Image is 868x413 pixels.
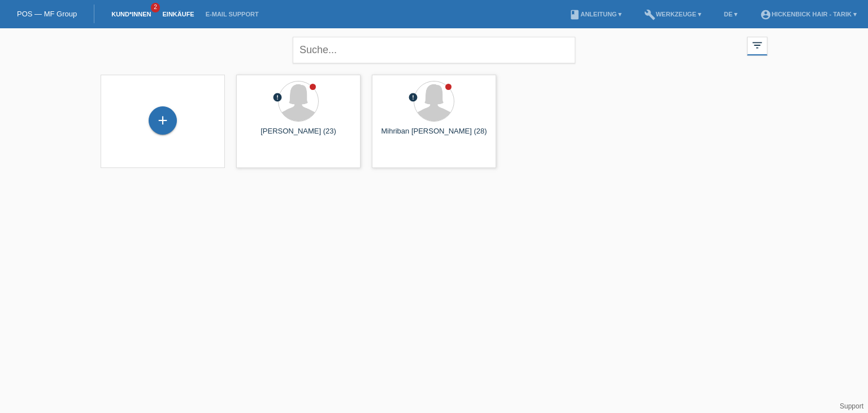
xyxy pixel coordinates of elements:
a: Einkäufe [157,11,199,18]
i: error [272,92,283,102]
div: [PERSON_NAME] (23) [245,127,351,145]
a: account_circleHickenbick Hair - Tarik ▾ [754,11,862,18]
a: E-Mail Support [200,11,264,18]
a: buildWerkzeuge ▾ [639,11,707,18]
i: book [569,9,580,20]
i: filter_list [751,39,763,51]
a: bookAnleitung ▾ [563,11,627,18]
input: Suche... [293,37,575,63]
a: Support [840,402,863,410]
div: Unbestätigt, in Bearbeitung [408,92,418,104]
a: POS — MF Group [17,10,77,18]
a: DE ▾ [718,11,743,18]
i: account_circle [760,9,771,20]
i: build [644,9,656,20]
div: Unbestätigt, in Bearbeitung [272,92,283,104]
div: Mihriban [PERSON_NAME] (28) [381,127,487,145]
a: Kund*innen [106,11,157,18]
i: error [408,92,418,102]
div: Kund*in hinzufügen [149,111,176,130]
span: 2 [151,3,160,12]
